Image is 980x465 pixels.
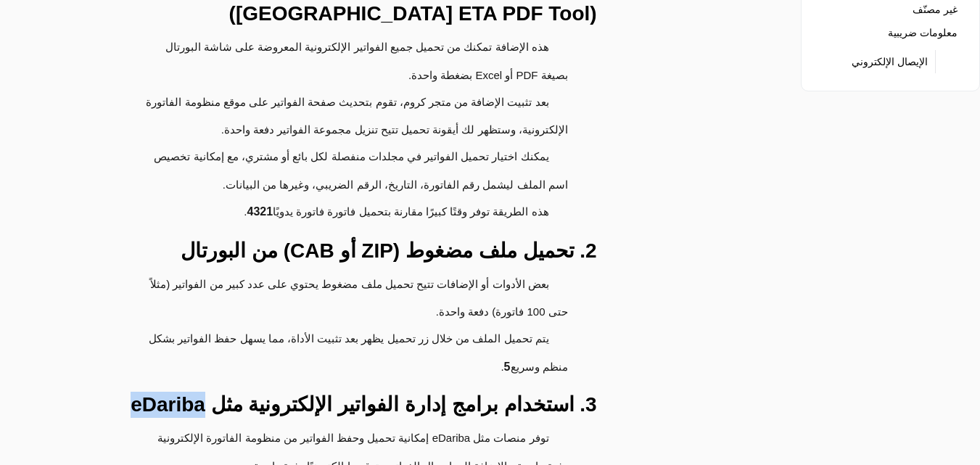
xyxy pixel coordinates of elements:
[123,271,568,326] li: بعض الأدوات أو الإضافات تتيح تحميل ملف مضغوط يحتوي على عدد كبير من الفواتير (مثلاً حتى 100 فاتورة...
[504,354,511,381] a: 5
[852,52,928,72] a: الإيصال الإلكتروني
[260,199,266,226] a: 2
[123,144,568,199] li: يمكنك اختيار تحميل الفواتير في مجلدات منفصلة لكل بائع أو مشتري، مع إمكانية تخصيص اسم الملف ليشمل ...
[109,238,597,264] h3: 2. تحميل ملف مضغوط (ZIP أو CAB) من البورتال
[266,199,273,226] a: 1
[123,326,568,381] li: يتم تحميل الملف من خلال زر تحميل يظهر بعد تثبيت الأداة، مما يسهل حفظ الفواتير بشكل منظم وسريع .
[123,199,568,227] li: هذه الطريقة توفر وقتًا كبيرًا مقارنة بتحميل فاتورة فاتورة يدويًا .
[247,199,254,226] a: 4
[109,392,597,418] h3: 3. استخدام برامج إدارة الفواتير الإلكترونية مثل eDariba
[888,22,958,43] a: معلومات ضريبية
[123,34,568,89] li: هذه الإضافة تمكنك من تحميل جميع الفواتير الإلكترونية المعروضة على شاشة البورتال بصيغة PDF أو Exce...
[253,199,260,226] a: 3
[123,89,568,144] li: بعد تثبيت الإضافة من متجر كروم، تقوم بتحديث صفحة الفواتير على موقع منظومة الفاتورة الإلكترونية، و...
